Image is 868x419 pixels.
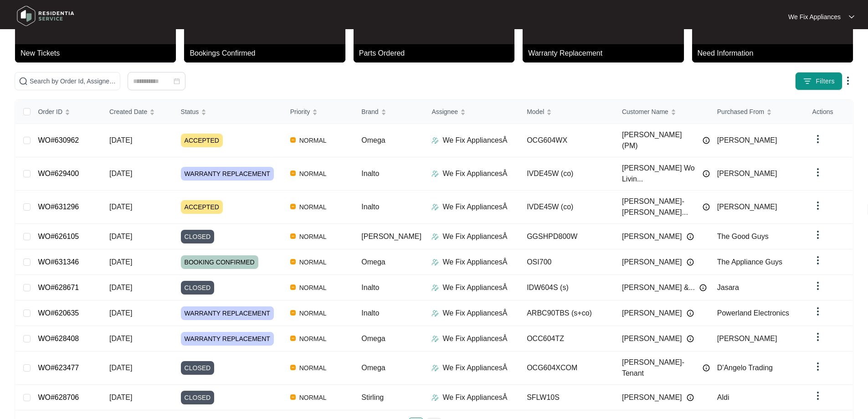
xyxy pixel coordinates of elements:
td: OSI700 [519,249,615,275]
img: dropdown arrow [849,15,854,19]
span: NORMAL [296,168,330,179]
span: The Appliance Guys [717,258,782,266]
td: OCG604WX [519,124,615,157]
img: Assigner Icon [431,310,439,317]
span: [PERSON_NAME] Wo Livin... [622,163,698,185]
img: Assigner Icon [431,137,439,144]
span: [PERSON_NAME] [622,333,682,344]
img: Vercel Logo [290,259,296,264]
img: Vercel Logo [290,171,296,176]
span: Omega [361,136,385,144]
img: Vercel Logo [290,365,296,370]
span: NORMAL [296,257,330,268]
input: Search by Order Id, Assignee Name, Customer Name, Brand and Model [30,76,116,86]
span: Customer Name [622,107,668,117]
img: dropdown arrow [812,134,823,145]
span: NORMAL [296,202,330,212]
span: Purchased From [717,107,764,117]
span: [PERSON_NAME] [717,335,777,342]
span: ACCEPTED [181,134,223,147]
p: We Fix AppliancesÂ [442,333,507,344]
span: Jasara [717,284,739,291]
span: [PERSON_NAME] [622,231,682,242]
th: Customer Name [615,100,710,124]
img: dropdown arrow [812,361,823,372]
span: CLOSED [181,230,215,243]
span: BOOKING CONFIRMED [181,255,258,269]
img: Vercel Logo [290,137,296,143]
span: NORMAL [296,308,330,319]
td: OCG604XCOM [519,352,615,385]
img: dropdown arrow [812,280,823,291]
a: WO#631346 [38,258,79,266]
th: Purchased From [710,100,805,124]
img: Assigner Icon [431,335,439,342]
p: We Fix AppliancesÂ [442,362,507,373]
th: Actions [805,100,853,124]
img: Info icon [703,203,710,211]
p: We Fix AppliancesÂ [442,168,507,179]
span: D'Angelo Trading [717,364,773,372]
th: Assignee [424,100,519,124]
span: Model [527,107,544,117]
img: Info icon [687,335,694,342]
td: OCC604TZ [519,326,615,352]
img: residentia service logo [14,2,77,30]
span: [PERSON_NAME]- [PERSON_NAME]... [622,196,698,218]
a: WO#626105 [38,233,79,240]
th: Model [519,100,615,124]
span: WARRANTY REPLACEMENT [181,332,274,346]
span: Priority [290,107,310,117]
p: We Fix Appliances [788,12,841,21]
span: [PERSON_NAME] [622,392,682,403]
span: NORMAL [296,333,330,344]
span: [PERSON_NAME] [717,170,777,177]
span: Inalto [361,309,379,317]
span: [DATE] [109,203,132,211]
span: Inalto [361,170,379,177]
span: Omega [361,258,385,266]
span: Powerland Electronics [717,309,789,317]
img: Info icon [687,259,694,266]
a: WO#620635 [38,309,79,317]
span: Inalto [361,284,379,291]
span: NORMAL [296,135,330,146]
span: CLOSED [181,391,215,404]
span: Brand [361,107,378,117]
span: NORMAL [296,231,330,242]
th: Brand [354,100,424,124]
span: Omega [361,335,385,342]
img: Vercel Logo [290,204,296,209]
a: WO#623477 [38,364,79,372]
span: NORMAL [296,362,330,373]
span: Omega [361,364,385,372]
img: Info icon [703,364,710,372]
span: [DATE] [109,233,132,240]
span: Order ID [38,107,62,117]
span: [DATE] [109,393,132,401]
span: Filters [816,77,835,86]
span: [PERSON_NAME] (PM) [622,129,698,151]
a: WO#630962 [38,136,79,144]
img: dropdown arrow [812,306,823,317]
span: Assignee [431,107,458,117]
p: We Fix AppliancesÂ [442,257,507,268]
img: Assigner Icon [431,170,439,177]
img: Info icon [703,170,710,177]
img: Vercel Logo [290,285,296,290]
p: Need Information [698,48,853,59]
span: [DATE] [109,258,132,266]
p: We Fix AppliancesÂ [442,282,507,293]
img: dropdown arrow [812,167,823,178]
img: Assigner Icon [431,233,439,240]
span: CLOSED [181,361,215,375]
span: CLOSED [181,281,215,295]
span: Created Date [109,107,147,117]
span: Inalto [361,203,379,211]
img: Info icon [687,394,694,401]
img: search-icon [19,77,28,86]
p: We Fix AppliancesÂ [442,202,507,212]
p: Bookings Confirmed [190,48,345,59]
img: Info icon [699,284,707,291]
span: [DATE] [109,335,132,342]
